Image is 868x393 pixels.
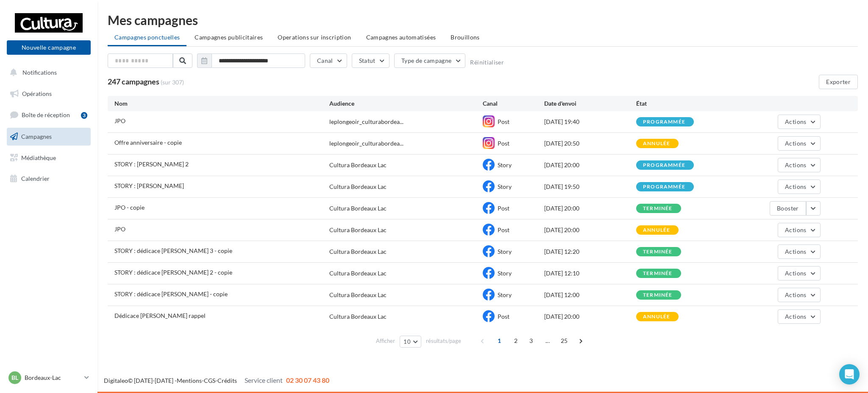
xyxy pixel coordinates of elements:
[785,313,806,320] span: Actions
[778,180,820,194] button: Actions
[5,85,92,103] a: Opérations
[778,158,820,172] button: Actions
[177,377,202,384] a: Mentions
[643,163,685,168] div: programmée
[778,288,820,302] button: Actions
[643,184,685,190] div: programmée
[785,248,806,255] span: Actions
[498,248,512,255] span: Story
[498,205,509,212] span: Post
[544,312,636,321] div: [DATE] 20:00
[352,53,389,68] button: Statut
[366,34,436,41] span: Campagnes automatisées
[643,206,673,211] div: terminée
[114,182,184,189] span: STORY : claire McGowan
[329,269,387,278] div: Cultura Bordeaux Lac
[329,226,387,234] div: Cultura Bordeaux Lac
[544,161,636,169] div: [DATE] 20:00
[5,106,92,124] a: Boîte de réception3
[643,227,670,233] div: annulée
[778,266,820,281] button: Actions
[544,247,636,256] div: [DATE] 12:20
[21,154,56,161] span: Médiathèque
[114,290,228,298] span: STORY : dédicace Claire McGowan - copie
[785,161,806,168] span: Actions
[400,336,421,348] button: 10
[22,69,57,76] span: Notifications
[819,75,858,89] button: Exporter
[329,139,403,148] span: leplongeoir_culturabordea...
[329,182,387,191] div: Cultura Bordeaux Lac
[7,40,91,55] button: Nouvelle campagne
[286,376,329,384] span: 02 30 07 43 80
[785,140,806,147] span: Actions
[643,249,673,255] div: terminée
[22,90,52,97] span: Opérations
[11,373,18,382] span: BL
[770,201,806,216] button: Booster
[21,133,52,140] span: Campagnes
[498,183,512,190] span: Story
[544,204,636,213] div: [DATE] 20:00
[839,364,860,385] div: Open Intercom Messenger
[557,334,571,348] span: 25
[498,269,512,277] span: Story
[643,141,670,146] div: annulée
[5,170,92,188] a: Calendrier
[329,312,387,321] div: Cultura Bordeaux Lac
[643,314,670,320] div: annulée
[544,118,636,126] div: [DATE] 19:40
[426,337,461,345] span: résultats/page
[544,291,636,299] div: [DATE] 12:00
[5,64,89,81] button: Notifications
[376,337,395,345] span: Afficher
[544,269,636,278] div: [DATE] 12:10
[195,34,263,41] span: Campagnes publicitaires
[329,118,403,126] span: leplongeoir_culturabordea...
[785,291,806,298] span: Actions
[643,271,673,276] div: terminée
[544,139,636,148] div: [DATE] 20:50
[483,99,544,108] div: Canal
[114,204,145,211] span: JPO - copie
[114,139,182,146] span: Offre anniversaire - copie
[778,244,820,259] button: Actions
[329,99,483,108] div: Audience
[498,313,509,320] span: Post
[470,59,504,66] button: Réinitialiser
[778,136,820,151] button: Actions
[114,312,206,319] span: Dédicace Claire McGowan rappel
[636,99,728,108] div: État
[7,370,91,386] a: BL Bordeaux-Lac
[498,118,509,125] span: Post
[394,53,466,68] button: Type de campagne
[114,225,125,233] span: JPO
[778,115,820,129] button: Actions
[104,377,329,384] span: © [DATE]-[DATE] - - -
[25,373,81,382] p: Bordeaux-Lac
[114,269,232,276] span: STORY : dédicace Claire McGowan 2 - copie
[778,223,820,237] button: Actions
[114,117,125,124] span: JPO
[81,112,87,119] div: 3
[329,204,387,213] div: Cultura Bordeaux Lac
[245,376,283,384] span: Service client
[108,14,858,26] div: Mes campagnes
[329,247,387,256] div: Cultura Bordeaux Lac
[785,183,806,190] span: Actions
[498,226,509,233] span: Post
[161,78,184,87] span: (sur 307)
[509,334,523,348] span: 2
[114,247,232,254] span: STORY : dédicace Claire McGowan 3 - copie
[22,111,70,118] span: Boîte de réception
[785,269,806,277] span: Actions
[278,34,351,41] span: Operations sur inscription
[403,338,411,345] span: 10
[451,34,480,41] span: Brouillons
[492,334,506,348] span: 1
[114,99,329,108] div: Nom
[104,377,128,384] a: Digitaleo
[5,149,92,167] a: Médiathèque
[544,99,636,108] div: Date d'envoi
[21,175,50,182] span: Calendrier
